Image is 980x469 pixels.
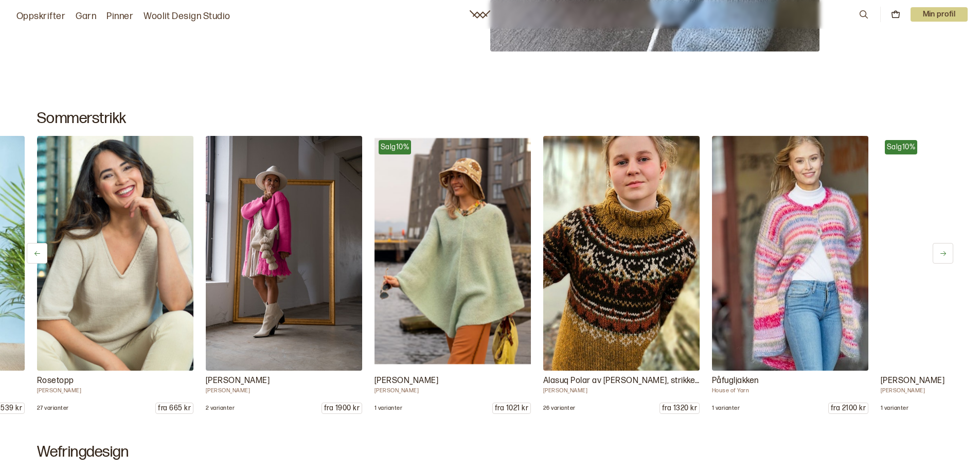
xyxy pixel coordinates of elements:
[470,10,490,19] a: Woolit
[881,405,908,412] p: 1 varianter
[712,136,868,371] img: House of Yarn House Of Yarn Denne genseren strikkes med Myk påfugl som består av 73 % mohair, 22 ...
[375,387,531,394] p: [PERSON_NAME]
[16,9,65,24] a: Oppskrifter
[493,403,530,413] p: fra 1021 kr
[379,140,411,154] div: Salg 10 %
[37,136,193,371] img: Anne-Kirsti Espenes DG 429-03 Lett og digg topp strikket i ren merinoull. Garnet er Merino22, spu...
[375,136,531,371] img: Brit Frafjord Ørstavik DG451 Tyll deg inn i luksusgarnet Kidsilk Erle fra Dale Garn. Mohair, silk...
[911,7,968,22] p: Min profil
[543,387,700,394] p: [PERSON_NAME]
[660,403,699,413] p: fra 1320 kr
[76,9,96,24] a: Garn
[712,387,868,394] p: House of Yarn
[206,387,362,394] p: [PERSON_NAME]
[375,136,531,414] a: Salg10%Brit Frafjord Ørstavik DG451 Tyll deg inn i luksusgarnet Kidsilk Erle fra Dale Garn. Mohai...
[37,109,943,128] h2: Sommerstrikk
[712,136,868,414] a: House of Yarn House Of Yarn Denne genseren strikkes med Myk påfugl som består av 73 % mohair, 22 ...
[206,375,362,387] p: [PERSON_NAME]
[206,136,362,371] img: Ane Kydland Thomassen DG 443-05B Strikkes i Merino 22 som består av 100 % ekstra fin merinoull Hv...
[37,136,193,414] a: Anne-Kirsti Espenes DG 429-03 Lett og digg topp strikket i ren merinoull. Garnet er Merino22, spu...
[375,405,402,412] p: 1 varianter
[106,9,133,24] a: Pinner
[543,375,700,387] p: Alasuq Polar av [PERSON_NAME], strikkepakke i Blåne og Troll
[375,375,531,387] p: [PERSON_NAME]
[829,403,868,413] p: fra 2100 kr
[206,136,362,414] a: Ane Kydland Thomassen DG 443-05B Strikkes i Merino 22 som består av 100 % ekstra fin merinoull Hv...
[144,9,230,24] a: Woolit Design Studio
[543,136,700,414] a: Linka Neumann Villmarksgensere VOL I Heldigital strikkeppskrift og Garnpakker til vakre Alasuq Po...
[911,7,968,22] button: User dropdown
[885,140,917,154] div: Salg 10 %
[37,387,193,394] p: [PERSON_NAME]
[543,405,576,412] p: 26 varianter
[206,405,235,412] p: 2 varianter
[37,375,193,387] p: Rosetopp
[322,403,362,413] p: fra 1900 kr
[712,375,868,387] p: Påfugljakken
[156,403,193,413] p: fra 665 kr
[543,136,700,371] img: Linka Neumann Villmarksgensere VOL I Heldigital strikkeppskrift og Garnpakker til vakre Alasuq Po...
[37,443,943,461] h2: Wefringdesign
[37,405,69,412] p: 27 varianter
[712,405,740,412] p: 1 varianter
